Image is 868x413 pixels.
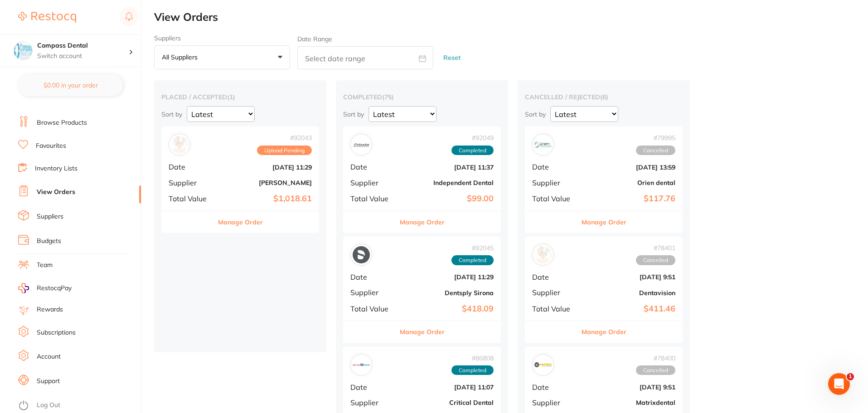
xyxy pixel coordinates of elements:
[18,283,29,293] img: RestocqPay
[534,136,552,153] img: Orien dental
[154,45,290,70] button: All suppliers
[585,304,675,314] b: $411.46
[18,283,72,293] a: RestocqPay
[169,163,214,171] span: Date
[18,12,76,23] img: Restocq Logo
[585,273,675,281] b: [DATE] 9:51
[221,194,312,204] b: $1,018.61
[35,164,78,173] a: Inventory Lists
[350,288,396,296] span: Supplier
[350,194,396,203] span: Total Value
[532,383,577,391] span: Date
[343,93,501,101] h2: completed ( 75 )
[403,164,494,171] b: [DATE] 11:37
[37,401,60,410] a: Log Out
[532,273,577,281] span: Date
[154,11,868,24] h2: View Orders
[532,194,577,203] span: Total Value
[525,110,546,118] p: Sort by
[585,194,675,204] b: $117.76
[636,146,675,155] span: Cancelled
[403,194,494,204] b: $99.00
[532,179,577,187] span: Supplier
[451,146,494,155] span: Completed
[403,273,494,281] b: [DATE] 11:29
[585,164,675,171] b: [DATE] 13:59
[847,373,854,380] span: 1
[451,365,494,375] span: Completed
[169,179,214,187] span: Supplier
[18,7,76,28] a: Restocq Logo
[37,284,72,293] span: RestocqPay
[37,212,63,221] a: Suppliers
[582,211,626,233] button: Manage Order
[350,398,396,407] span: Supplier
[161,93,319,101] h2: placed / accepted ( 1 )
[18,398,138,413] button: Log Out
[297,46,433,69] input: Select date range
[400,211,445,233] button: Manage Order
[400,321,445,343] button: Manage Order
[154,34,290,42] label: Suppliers
[14,42,32,60] img: Compass Dental
[37,118,87,127] a: Browse Products
[353,356,370,374] img: Critical Dental
[37,41,129,50] h4: Compass Dental
[171,136,188,153] img: Adam Dental
[257,146,312,155] span: Upload Pending
[636,244,675,252] span: # 78401
[532,288,577,296] span: Supplier
[350,305,396,313] span: Total Value
[343,110,364,118] p: Sort by
[353,246,370,263] img: Dentsply Sirona
[636,134,675,141] span: # 79995
[403,304,494,314] b: $418.09
[451,134,494,141] span: # 92049
[37,261,53,270] a: Team
[451,355,494,362] span: # 86808
[37,377,60,386] a: Support
[636,355,675,362] span: # 78400
[451,255,494,265] span: Completed
[636,365,675,375] span: Cancelled
[532,305,577,313] span: Total Value
[161,110,182,118] p: Sort by
[350,179,396,187] span: Supplier
[636,255,675,265] span: Cancelled
[350,273,396,281] span: Date
[297,35,332,43] label: Date Range
[221,164,312,171] b: [DATE] 11:29
[403,384,494,391] b: [DATE] 11:07
[37,188,75,197] a: View Orders
[218,211,263,233] button: Manage Order
[403,179,494,186] b: Independent Dental
[350,163,396,171] span: Date
[534,356,552,374] img: Matrixdental
[403,399,494,406] b: Critical Dental
[37,328,76,337] a: Subscriptions
[585,289,675,296] b: Dentavision
[37,237,61,246] a: Budgets
[534,246,552,263] img: Dentavision
[532,398,577,407] span: Supplier
[162,53,201,61] p: All suppliers
[403,289,494,296] b: Dentsply Sirona
[221,179,312,186] b: [PERSON_NAME]
[161,126,319,233] div: Adam Dental#92043Upload PendingDate[DATE] 11:29Supplier[PERSON_NAME]Total Value$1,018.61Manage Order
[525,93,683,101] h2: cancelled / rejected ( 6 )
[532,163,577,171] span: Date
[585,399,675,406] b: Matrixdental
[582,321,626,343] button: Manage Order
[257,134,312,141] span: # 92043
[350,383,396,391] span: Date
[353,136,370,153] img: Independent Dental
[37,352,61,361] a: Account
[36,141,66,151] a: Favourites
[37,52,129,61] p: Switch account
[169,194,214,203] span: Total Value
[585,384,675,391] b: [DATE] 9:51
[18,74,123,96] button: $0.00 in your order
[828,373,850,395] iframe: Intercom live chat
[451,244,494,252] span: # 92045
[37,305,63,314] a: Rewards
